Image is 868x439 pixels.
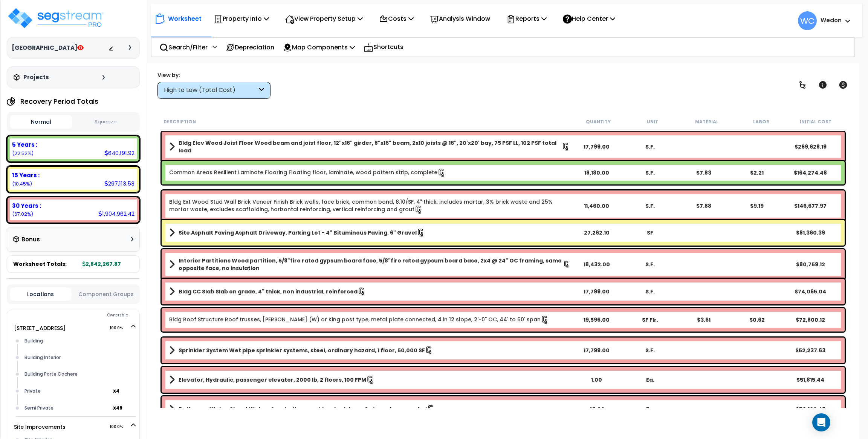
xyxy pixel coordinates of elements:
[13,260,67,268] span: Worksheet Totals:
[169,345,570,356] a: Assembly Title
[570,202,623,210] div: 11,460.00
[506,14,547,24] p: Reports
[570,229,623,236] div: 27,262.10
[10,287,72,301] button: Locations
[570,376,623,384] div: 1.00
[570,261,623,268] div: 18,432.00
[784,405,837,413] div: $50,102.49
[21,236,40,243] h3: Bonus
[10,115,72,129] button: Normal
[623,376,677,384] div: Ea.
[379,14,414,24] p: Costs
[784,347,837,354] div: $52,237.63
[169,227,570,238] a: Assembly Title
[179,257,563,272] b: Interior Partitions Wood partition, 5/8"fire rated gypsum board face, 5/8"fire rated gypsum board...
[784,143,837,150] div: $269,628.19
[623,229,677,236] div: SF
[753,119,769,125] small: Labor
[12,141,37,149] b: 5 Years :
[74,115,137,129] button: Squeeze
[359,38,408,57] div: Shortcuts
[214,14,269,24] p: Property Info
[812,413,830,431] div: Open Intercom Messenger
[179,376,366,384] b: Elevator, Hydraulic, passenger elevator, 2000 lb, 2 floors, 100 FPM
[798,11,817,30] span: WC
[12,211,33,217] small: (67.02%)
[104,180,134,187] div: 297,113.53
[623,143,677,150] div: S.F.
[169,198,570,214] a: Individual Item
[23,74,49,81] h3: Projects
[116,405,122,411] small: 48
[623,316,677,324] div: SF Flr.
[23,387,113,396] div: Private
[168,14,202,24] p: Worksheet
[784,202,837,210] div: $146,677.97
[570,405,623,413] div: 48.00
[730,316,784,324] div: $0.62
[12,202,41,210] b: 30 Years :
[784,261,837,268] div: $80,759.12
[623,347,677,354] div: S.F.
[623,169,677,177] div: S.F.
[113,403,136,413] span: location multiplier
[12,181,32,187] small: (10.45%)
[12,171,40,179] b: 15 Years :
[12,44,84,52] h3: [GEOGRAPHIC_DATA]
[169,375,570,385] a: Assembly Title
[570,143,623,150] div: 17,799.00
[110,422,130,431] span: 100.0%
[623,288,677,295] div: S.F.
[164,86,257,95] div: High to Low (Total Cost)
[570,169,623,177] div: 18,180.00
[179,347,425,354] b: Sprinkler System Wet pipe sprinkler systems, steel, ordinary hazard, 1 floor, 50,000 SF
[83,260,121,268] b: 2,842,267.87
[570,288,623,295] div: 17,799.00
[563,14,615,24] p: Help Center
[22,311,139,320] div: Ownership
[104,149,134,157] div: 640,191.92
[179,139,562,154] b: Bldg Elev Wood Joist Floor Wood beam and joist floor, 12"x16" girder, 8"x16" beam, 2x10 joists @ ...
[23,370,136,379] div: Building Porte Cochere
[159,42,208,52] p: Search/Filter
[169,316,549,324] a: Individual Item
[116,388,119,394] small: 4
[179,405,427,413] b: Bathroom Water Closet Water closet, vitreous china, tank type, 2 piece close coupled
[586,119,611,125] small: Quantity
[677,169,730,177] div: $7.83
[285,14,363,24] p: View Property Setup
[98,210,134,218] div: 1,904,962.42
[784,229,837,236] div: $81,360.39
[677,202,730,210] div: $7.88
[730,169,784,177] div: $2.21
[364,42,403,53] p: Shortcuts
[14,423,66,431] a: Site Improvements 100.0%
[647,119,658,125] small: Unit
[179,288,358,295] b: Bldg CC Slab Slab on grade, 4" thick, non industrial, reinforced
[164,119,196,125] small: Description
[14,324,66,332] a: [STREET_ADDRESS] 100.0%
[113,386,136,396] span: location multiplier
[113,404,122,411] b: x
[12,150,34,157] small: (22.52%)
[730,202,784,210] div: $9.19
[23,353,136,362] div: Building Interior
[570,347,623,354] div: 17,799.00
[430,14,490,24] p: Analysis Window
[695,119,718,125] small: Material
[169,169,446,177] a: Individual Item
[23,404,113,413] div: Semi Private
[222,38,278,56] div: Depreciation
[226,42,274,52] p: Depreciation
[23,336,136,345] div: Building
[179,229,417,236] b: Site Asphalt Paving Asphalt Driveway, Parking Lot - 4" Bituminous Paving, 6" Gravel
[283,42,355,52] p: Map Components
[784,169,837,177] div: $164,274.48
[623,405,677,413] div: Ea.
[821,16,842,24] b: Wedon
[677,316,730,324] div: $3.61
[169,286,570,297] a: Assembly Title
[157,71,270,79] div: View by:
[75,290,137,298] button: Component Groups
[110,324,130,333] span: 100.0%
